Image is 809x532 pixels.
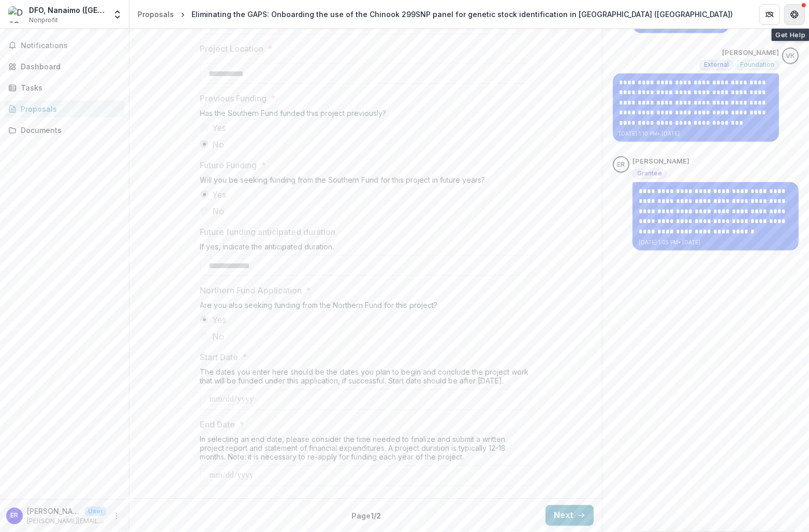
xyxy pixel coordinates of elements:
[27,506,81,516] p: [PERSON_NAME]
[85,507,106,516] p: User
[617,161,625,168] div: Eric Rondeau
[21,61,116,72] div: Dashboard
[200,284,302,297] p: Northern Fund Application
[786,53,795,60] div: Victor Keong
[200,175,532,188] div: Will you be seeking funding from the Southern Fund for this project in future years?
[27,516,106,526] p: [PERSON_NAME][EMAIL_ADDRESS][PERSON_NAME][DOMAIN_NAME]
[200,226,336,238] p: Future funding anticipated duration
[21,82,116,93] div: Tasks
[29,5,106,16] div: DFO, Nanaimo ([GEOGRAPHIC_DATA])
[639,239,792,246] p: [DATE] 1:05 PM • [DATE]
[619,130,773,138] p: [DATE] 1:10 PM • [DATE]
[11,512,19,519] div: Eric Rondeau
[352,510,381,521] p: Page 1 / 2
[4,122,125,139] a: Documents
[200,435,532,465] div: In selecting an end date, please consider the time needed to finalize and submit a written projec...
[200,418,236,431] p: End Date
[134,7,737,22] nav: breadcrumb
[110,510,123,522] button: More
[213,122,227,134] span: Yes
[200,367,532,389] div: The dates you enter here should be the dates you plan to begin and conclude the project work that...
[4,100,125,117] a: Proposals
[4,58,125,75] a: Dashboard
[546,505,594,526] button: Next
[759,4,780,25] button: Partners
[192,9,733,20] div: Eliminating the GAPS: Onboarding the use of the Chinook 299SNP panel for genetic stock identifica...
[784,4,805,25] button: Get Help
[200,42,264,55] p: Project Location
[200,92,267,105] p: Previous Funding
[21,41,121,50] span: Notifications
[704,61,729,68] span: External
[213,188,227,201] span: Yes
[21,125,116,136] div: Documents
[110,4,125,25] button: Open entity switcher
[213,314,227,326] span: Yes
[740,61,774,68] span: Foundation
[138,9,174,20] div: Proposals
[200,301,532,314] div: Are you also seeking funding from the Northern Fund for this project?
[213,205,225,217] span: No
[21,104,116,114] div: Proposals
[29,16,58,25] span: Nonprofit
[200,109,532,122] div: Has the Southern Fund funded this project previously?
[200,242,532,255] div: If yes, indicate the anticipated duration.
[633,156,689,167] p: [PERSON_NAME]
[722,48,779,58] p: [PERSON_NAME]
[213,138,225,151] span: No
[4,37,125,54] button: Notifications
[637,170,662,177] span: Grantee
[134,7,178,22] a: Proposals
[4,79,125,96] a: Tasks
[8,6,25,23] img: DFO, Nanaimo (Pacific Biological Station)
[213,330,225,343] span: No
[200,351,239,363] p: Start Date
[200,159,257,171] p: Future Funding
